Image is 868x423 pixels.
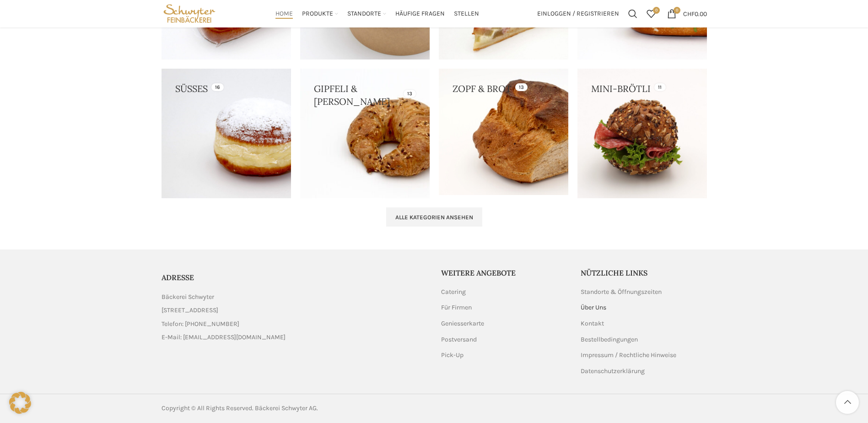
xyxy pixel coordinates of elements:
a: Kontakt [581,319,605,328]
a: Site logo [162,9,218,17]
span: CHF [683,10,695,17]
a: Catering [441,287,467,297]
div: Copyright © All Rights Reserved. Bäckerei Schwyter AG. [162,403,430,413]
a: Suchen [624,5,642,23]
span: ADRESSE [162,273,194,282]
a: Produkte [302,5,338,23]
span: Häufige Fragen [395,10,445,18]
a: Pick-Up [441,351,464,360]
a: Über Uns [581,303,607,312]
bdi: 0.00 [683,10,707,17]
a: Stellen [454,5,479,23]
a: Scroll to top button [836,391,859,414]
a: 0 CHF0.00 [663,5,712,23]
a: Postversand [441,335,478,344]
span: Standorte [347,10,381,18]
a: Standorte & Öffnungszeiten [581,287,663,297]
span: Alle Kategorien ansehen [395,214,473,221]
span: [STREET_ADDRESS] [162,305,218,315]
a: Home [275,5,293,23]
a: Standorte [347,5,386,23]
a: Häufige Fragen [395,5,445,23]
span: Einloggen / Registrieren [537,11,619,17]
a: Datenschutzerklärung [581,367,646,376]
span: Produkte [302,10,333,18]
h5: Nützliche Links [581,268,707,278]
span: E-Mail: [EMAIL_ADDRESS][DOMAIN_NAME] [162,332,286,342]
a: Geniesserkarte [441,319,485,328]
a: 0 [642,5,660,23]
a: Bestellbedingungen [581,335,639,344]
div: Main navigation [222,5,532,23]
a: List item link [162,319,427,329]
div: Meine Wunschliste [642,5,660,23]
span: 0 [674,7,680,14]
a: Einloggen / Registrieren [533,5,624,23]
span: Stellen [454,10,479,18]
span: Bäckerei Schwyter [162,292,214,302]
span: Home [275,10,293,18]
span: 0 [653,7,660,14]
a: Alle Kategorien ansehen [386,207,482,227]
h5: Weitere Angebote [441,268,567,278]
a: Für Firmen [441,303,473,312]
a: Impressum / Rechtliche Hinweise [581,351,677,360]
